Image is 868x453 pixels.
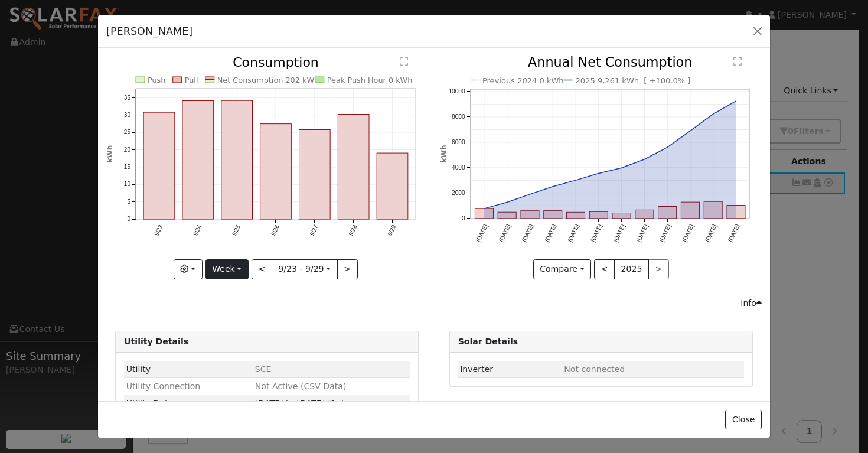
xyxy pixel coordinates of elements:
text: [DATE] [589,223,603,243]
text: 35 [124,94,131,101]
circle: onclick="" [619,166,624,171]
span: [DATE] to [DATE] (1y) [255,399,344,408]
rect: onclick="" [221,101,253,220]
text: 10000 [448,88,465,94]
text:  [400,57,408,66]
text: 9/26 [270,224,280,237]
rect: onclick="" [566,213,585,219]
span: ID: null, authorized: None [564,364,625,374]
rect: onclick="" [143,112,175,219]
rect: onclick="" [589,212,608,219]
circle: onclick="" [527,192,532,197]
rect: onclick="" [727,206,745,219]
text: 4000 [452,165,465,171]
td: Utility Data [124,395,253,412]
rect: onclick="" [704,202,722,219]
circle: onclick="" [733,99,738,103]
text: 0 [461,216,465,222]
text: 6000 [452,139,465,145]
rect: onclick="" [658,207,676,219]
circle: onclick="" [710,112,715,116]
h5: [PERSON_NAME] [106,24,192,39]
text:  [733,57,742,66]
circle: onclick="" [573,178,578,182]
text: [DATE] [704,223,718,243]
text: 9/25 [231,224,242,237]
td: Utility [124,361,253,378]
text: 9/29 [387,224,397,237]
button: < [252,259,272,279]
rect: onclick="" [182,101,214,220]
text: 30 [124,112,131,118]
rect: onclick="" [260,124,292,220]
text: 5 [128,198,131,205]
text: 15 [124,164,131,170]
text: 9/23 [153,224,164,237]
rect: onclick="" [635,210,654,219]
text: Push [148,76,166,84]
text: 2025 9,261 kWh [ +100.0% ] [575,76,690,85]
text: 0 [128,216,131,223]
text: 9/24 [192,224,203,237]
circle: onclick="" [481,206,486,211]
circle: onclick="" [642,157,647,162]
text: [DATE] [498,223,512,243]
span: ID: null, authorized: 10/01/25 [255,364,272,374]
rect: onclick="" [299,130,331,220]
text: 2000 [452,190,465,197]
text: 20 [124,146,131,153]
text: 9/27 [309,224,319,237]
text: [DATE] [681,223,695,243]
circle: onclick="" [504,200,509,205]
text: kWh [440,145,448,163]
button: Week [205,259,249,279]
text: Net Consumption 202 kWh [217,76,319,84]
circle: onclick="" [688,129,693,133]
text: kWh [106,145,114,163]
text: [DATE] [544,223,558,243]
rect: onclick="" [475,209,493,219]
rect: onclick="" [543,211,562,219]
text: Pull [185,76,198,84]
text: [DATE] [566,223,580,243]
text: Peak Push Hour 0 kWh [327,76,413,84]
div: Info [740,297,762,309]
text: 10 [124,181,131,188]
text: Consumption [233,55,319,70]
text: [DATE] [658,223,673,243]
span: Utility Connection [126,382,201,391]
text: Annual Net Consumption [528,55,693,70]
button: Compare [533,259,592,279]
button: 2025 [614,259,649,279]
strong: Solar Details [458,337,518,346]
circle: onclick="" [550,184,555,189]
circle: onclick="" [665,145,670,150]
strong: Utility Details [124,337,188,346]
td: Inverter [458,361,562,378]
button: 9/23 - 9/29 [272,259,338,279]
button: > [337,259,358,279]
rect: onclick="" [377,153,409,219]
text: [DATE] [521,223,535,243]
text: [DATE] [727,223,741,243]
text: [DATE] [635,223,650,243]
button: < [594,259,615,279]
text: 8000 [452,113,465,120]
circle: onclick="" [596,171,601,176]
rect: onclick="" [338,115,370,220]
text: [DATE] [612,223,626,243]
text: Previous 2024 0 kWh [482,76,564,85]
text: [DATE] [475,223,489,243]
rect: onclick="" [521,211,539,219]
text: 9/28 [348,224,358,237]
text: 25 [124,129,131,136]
rect: onclick="" [681,203,699,219]
rect: onclick="" [498,213,516,219]
span: Not Active (CSV Data) [255,382,347,391]
button: Close [725,410,761,430]
rect: onclick="" [612,213,631,219]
